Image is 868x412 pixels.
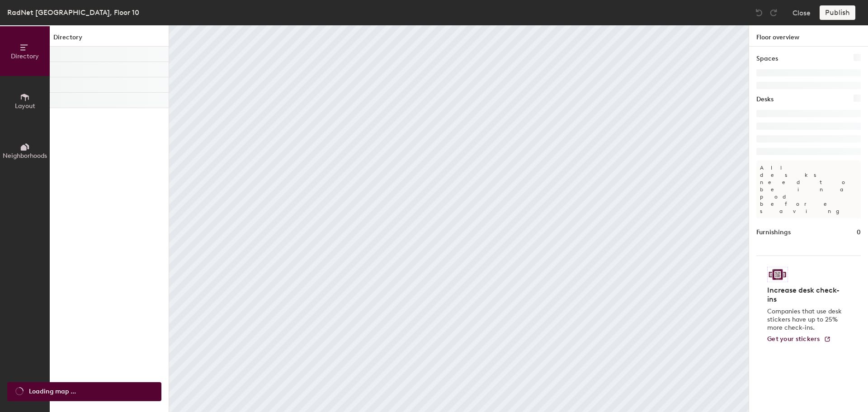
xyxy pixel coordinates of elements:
[15,102,35,110] span: Layout
[767,335,820,343] span: Get your stickers
[11,52,39,60] span: Directory
[7,7,139,18] div: RadNet [GEOGRAPHIC_DATA], Floor 10
[50,33,169,47] h1: Directory
[756,95,774,104] h1: Desks
[767,267,788,282] img: Sticker logo
[755,8,764,17] img: Undo
[769,8,778,17] img: Redo
[857,227,861,237] h1: 0
[169,25,749,412] canvas: Map
[793,5,811,20] button: Close
[756,54,778,64] h1: Spaces
[767,286,844,304] h4: Increase desk check-ins
[756,161,861,218] p: All desks need to be in a pod before saving
[29,387,76,397] span: Loading map ...
[756,227,791,237] h1: Furnishings
[3,152,47,160] span: Neighborhoods
[767,308,844,332] p: Companies that use desk stickers have up to 25% more check-ins.
[749,25,868,47] h1: Floor overview
[767,336,831,343] a: Get your stickers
